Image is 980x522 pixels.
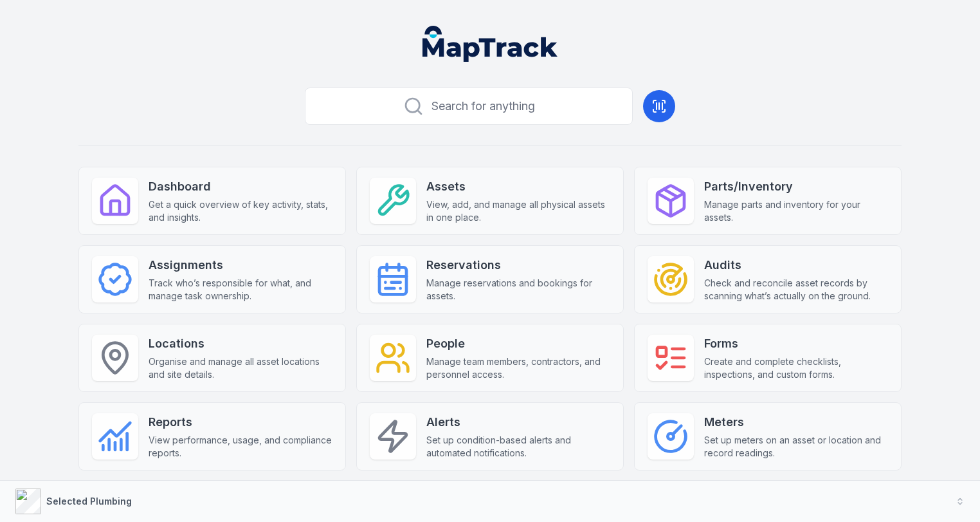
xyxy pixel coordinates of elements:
strong: Reports [149,413,332,431]
strong: Parts/Inventory [704,178,888,196]
a: ReportsView performance, usage, and compliance reports. [78,402,346,471]
a: DashboardGet a quick overview of key activity, stats, and insights. [78,167,346,235]
a: AssetsView, add, and manage all physical assets in one place. [356,167,624,235]
strong: Locations [149,335,332,353]
strong: Selected Plumbing [46,496,132,507]
strong: Meters [704,413,888,431]
span: Set up condition-based alerts and automated notifications. [426,434,610,460]
strong: Alerts [426,413,610,431]
span: Create and complete checklists, inspections, and custom forms. [704,355,888,381]
a: MetersSet up meters on an asset or location and record readings. [634,402,902,471]
a: AssignmentsTrack who’s responsible for what, and manage task ownership. [78,245,346,313]
button: Search for anything [305,88,633,125]
span: View, add, and manage all physical assets in one place. [426,198,610,224]
strong: Dashboard [149,178,332,196]
span: Set up meters on an asset or location and record readings. [704,434,888,460]
strong: People [426,335,610,353]
a: LocationsOrganise and manage all asset locations and site details. [78,324,346,392]
strong: Forms [704,335,888,353]
a: ReservationsManage reservations and bookings for assets. [356,245,624,313]
span: View performance, usage, and compliance reports. [149,434,332,460]
strong: Reservations [426,256,610,274]
span: Manage team members, contractors, and personnel access. [426,355,610,381]
strong: Assets [426,178,610,196]
nav: Global [402,26,578,62]
a: Parts/InventoryManage parts and inventory for your assets. [634,167,902,235]
a: AuditsCheck and reconcile asset records by scanning what’s actually on the ground. [634,245,902,313]
strong: Audits [704,256,888,274]
span: Get a quick overview of key activity, stats, and insights. [149,198,332,224]
span: Manage parts and inventory for your assets. [704,198,888,224]
span: Check and reconcile asset records by scanning what’s actually on the ground. [704,277,888,303]
span: Organise and manage all asset locations and site details. [149,355,332,381]
span: Search for anything [431,97,535,115]
span: Manage reservations and bookings for assets. [426,277,610,303]
a: AlertsSet up condition-based alerts and automated notifications. [356,402,624,471]
a: FormsCreate and complete checklists, inspections, and custom forms. [634,324,902,392]
span: Track who’s responsible for what, and manage task ownership. [149,277,332,303]
a: PeopleManage team members, contractors, and personnel access. [356,324,624,392]
strong: Assignments [149,256,332,274]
